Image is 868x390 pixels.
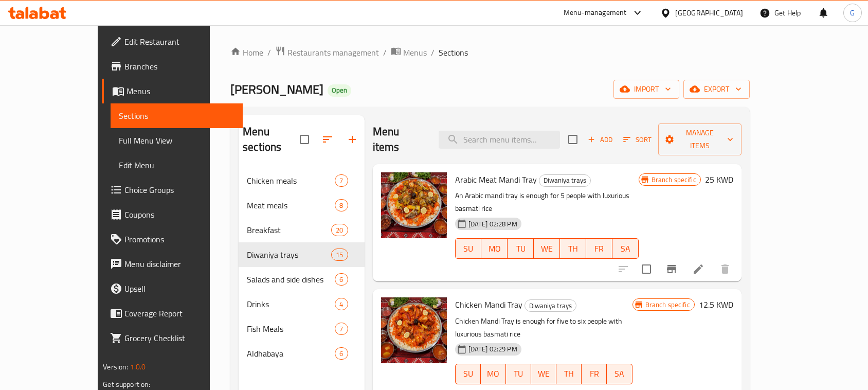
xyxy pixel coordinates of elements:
[692,263,704,275] a: Edit menu item
[247,273,335,286] div: Salads and side dishes
[508,238,534,259] button: TU
[102,252,243,276] a: Menu disclaimer
[111,103,243,128] a: Sections
[102,301,243,326] a: Coverage Report
[102,326,243,350] a: Grocery Checklist
[506,364,531,384] button: TU
[247,298,335,310] div: Drinks
[126,85,234,97] span: Menus
[582,364,607,384] button: FR
[287,46,379,59] span: Restaurants management
[102,54,243,79] a: Branches
[230,46,263,59] a: Home
[247,249,331,261] span: Diwaniya trays
[617,241,635,256] span: SA
[535,366,552,381] span: WE
[340,127,365,152] button: Add section
[335,273,348,286] div: items
[455,172,537,187] span: Arabic Meat Mandi Tray
[124,332,234,344] span: Grocery Checklist
[124,184,234,196] span: Choice Groups
[124,282,234,295] span: Upsell
[332,250,347,260] span: 15
[560,366,577,381] span: TH
[247,174,335,187] span: Chicken meals
[328,86,351,95] span: Open
[239,267,364,292] div: Salads and side dishes6
[534,238,560,259] button: WE
[666,127,733,152] span: Manage items
[239,341,364,366] div: Aldhabaya6
[111,128,243,153] a: Full Menu View
[658,123,742,155] button: Manage items
[623,134,652,146] span: Sort
[239,218,364,242] div: Breakfast20
[683,80,750,99] button: export
[102,29,243,54] a: Edit Restaurant
[525,299,576,312] div: Diwaniya trays
[335,275,347,285] span: 6
[539,174,590,186] span: Diwaniya trays
[481,364,506,384] button: MO
[315,127,340,152] span: Sort sections
[239,168,364,193] div: Chicken meals7
[481,238,508,259] button: MO
[431,46,435,59] li: /
[439,46,468,59] span: Sections
[525,300,576,312] span: Diwaniya trays
[102,276,243,301] a: Upsell
[560,238,586,259] button: TH
[391,46,427,59] a: Menus
[586,366,603,381] span: FR
[611,366,628,381] span: SA
[331,249,348,261] div: items
[239,242,364,267] div: Diwaniya trays15
[102,79,243,103] a: Menus
[612,238,639,259] button: SA
[373,124,426,155] h2: Menu items
[102,178,243,202] a: Choice Groups
[485,366,502,381] span: MO
[539,174,591,187] div: Diwaniya trays
[692,83,742,96] span: export
[335,201,347,210] span: 8
[455,297,522,312] span: Chicken Mandi Tray
[111,153,243,178] a: Edit Menu
[335,199,348,211] div: items
[243,124,299,155] h2: Menu sections
[230,46,750,59] nav: breadcrumb
[230,78,323,101] span: [PERSON_NAME]
[381,297,447,363] img: Chicken Mandi Tray
[659,257,684,281] button: Branch-specific-item
[119,159,234,171] span: Edit Menu
[124,258,234,270] span: Menu disclaimer
[590,241,608,256] span: FR
[512,241,530,256] span: TU
[103,360,128,374] span: Version:
[564,7,627,19] div: Menu-management
[119,134,234,147] span: Full Menu View
[850,7,855,19] span: G
[510,366,527,381] span: TU
[294,129,315,150] span: Select all sections
[713,257,737,281] button: delete
[675,7,743,19] div: [GEOGRAPHIC_DATA]
[455,315,632,341] p: Chicken Mandi Tray is enough for five to six people with luxurious basmati rice
[613,80,679,99] button: import
[239,193,364,218] div: Meat meals8
[464,344,521,354] span: [DATE] 02:29 PM
[247,224,331,236] span: Breakfast
[562,129,584,150] span: Select section
[381,172,447,238] img: Arabic Meat Mandi Tray
[239,316,364,341] div: Fish Meals7
[621,132,654,148] button: Sort
[124,208,234,221] span: Coupons
[124,307,234,320] span: Coverage Report
[335,347,348,360] div: items
[332,225,347,235] span: 20
[538,241,556,256] span: WE
[247,323,335,335] span: Fish Meals
[119,110,234,122] span: Sections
